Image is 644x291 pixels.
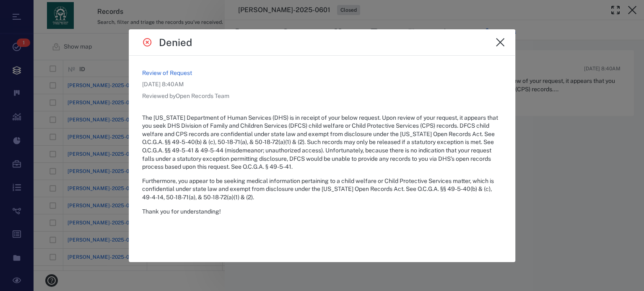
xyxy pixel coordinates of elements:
[19,6,36,13] span: Help
[142,208,502,216] p: Thank you for understanding!
[142,92,502,100] p: Reviewed by Open Records Team
[142,80,502,89] p: [DATE] 8:40AM
[142,177,502,202] p: Furthermore, you appear to be seeking medical information pertaining to a child welfare or Child ...
[492,34,509,51] button: close
[142,70,192,76] a: Review of Request
[159,36,192,49] h4: Denied
[142,114,502,171] p: The [US_STATE] Department of Human Services (DHS) is in receipt of your below request. Upon revie...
